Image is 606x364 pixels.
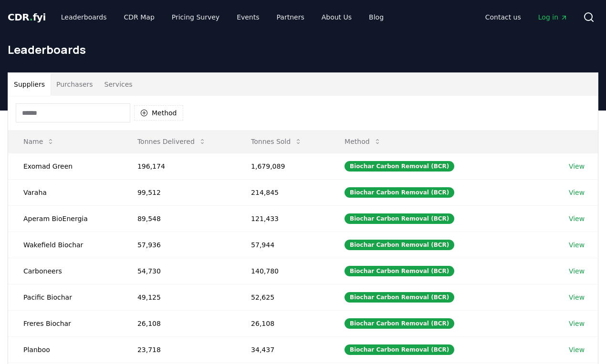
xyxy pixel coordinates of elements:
td: 52,625 [236,284,329,310]
td: 1,679,089 [236,153,329,179]
a: CDR.fyi [8,10,46,24]
a: Leaderboards [53,9,115,26]
span: CDR fyi [8,11,46,23]
a: Events [229,9,267,26]
a: Pricing Survey [164,9,227,26]
div: Biochar Carbon Removal (BCR) [345,292,454,303]
div: Biochar Carbon Removal (BCR) [345,187,454,198]
td: 49,125 [122,284,236,310]
span: Log in [538,12,568,22]
td: 196,174 [122,153,236,179]
button: Method [134,105,183,121]
button: Tonnes Delivered [130,132,214,151]
a: Contact us [478,9,529,26]
a: Log in [531,9,575,26]
div: Biochar Carbon Removal (BCR) [345,344,454,355]
button: Suppliers [8,73,51,96]
td: 34,437 [236,336,329,363]
a: View [569,214,585,223]
a: View [569,319,585,328]
td: 54,730 [122,258,236,284]
td: Exomad Green [8,153,122,179]
div: Biochar Carbon Removal (BCR) [345,266,454,276]
a: View [569,188,585,197]
a: View [569,293,585,302]
a: Partners [269,9,312,26]
span: . [30,11,33,23]
button: Tonnes Sold [243,132,310,151]
td: Aperam BioEnergia [8,205,122,232]
div: Biochar Carbon Removal (BCR) [345,161,454,172]
nav: Main [53,9,391,26]
button: Services [99,73,138,96]
a: CDR Map [116,9,162,26]
button: Purchasers [51,73,99,96]
h1: Leaderboards [8,42,598,57]
td: 26,108 [236,310,329,336]
a: View [569,162,585,171]
td: Planboo [8,336,122,363]
td: Carboneers [8,258,122,284]
td: 57,944 [236,232,329,258]
div: Biochar Carbon Removal (BCR) [345,240,454,250]
div: Biochar Carbon Removal (BCR) [345,318,454,329]
td: 99,512 [122,179,236,205]
a: View [569,240,585,250]
td: 23,718 [122,336,236,363]
a: About Us [314,9,359,26]
button: Method [337,132,389,151]
td: 214,845 [236,179,329,205]
td: 26,108 [122,310,236,336]
a: View [569,266,585,276]
a: Blog [361,9,391,26]
a: View [569,345,585,354]
td: Freres Biochar [8,310,122,336]
nav: Main [478,9,575,26]
button: Name [16,132,62,151]
td: 121,433 [236,205,329,232]
td: Pacific Biochar [8,284,122,310]
td: Wakefield Biochar [8,232,122,258]
td: 57,936 [122,232,236,258]
div: Biochar Carbon Removal (BCR) [345,213,454,224]
td: Varaha [8,179,122,205]
td: 89,548 [122,205,236,232]
td: 140,780 [236,258,329,284]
